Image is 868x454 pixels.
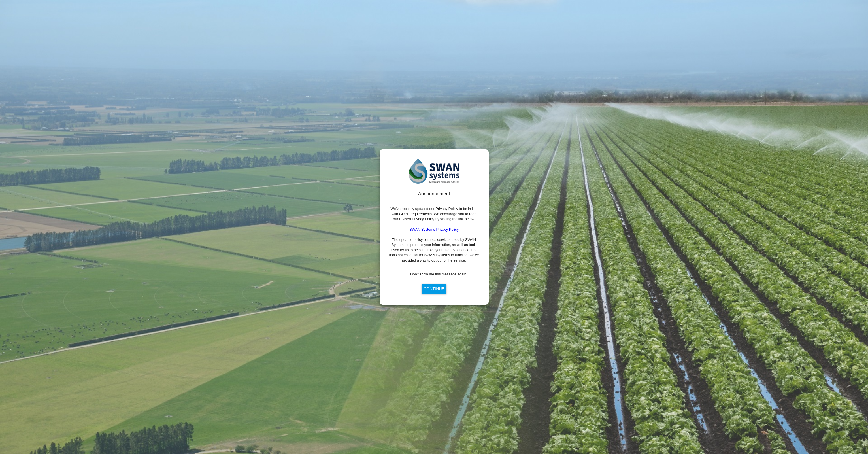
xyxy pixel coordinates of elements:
div: Don't show me this message again [410,272,466,277]
span: The updated policy outlines services used by SWAN Systems to process your information, as well as... [389,237,479,262]
button: Continue [422,284,446,294]
md-checkbox: Don't show me this message again [402,272,466,277]
span: We’ve recently updated our Privacy Policy to be in line with GDPR requirements. We encourage you ... [390,207,477,221]
div: Announcement [389,190,480,197]
a: SWAN Systems Privacy Policy [409,227,459,232]
img: SWAN-Landscape-Logo-Colour.png [409,158,459,184]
